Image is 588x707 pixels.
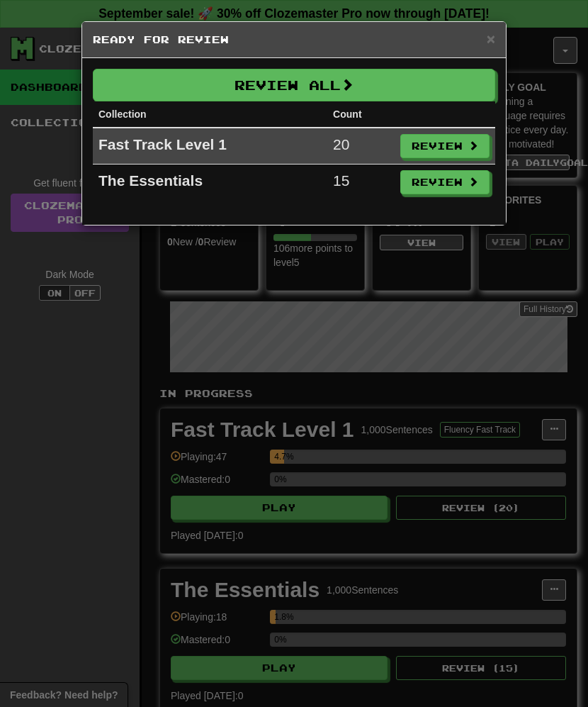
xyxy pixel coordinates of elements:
[327,128,395,165] td: 20
[487,30,495,47] span: ×
[327,165,395,201] td: 15
[400,134,490,158] button: Review
[487,31,495,46] button: Close
[400,170,490,194] button: Review
[93,165,327,201] td: The Essentials
[93,101,327,128] th: Collection
[327,101,395,128] th: Count
[93,128,327,165] td: Fast Track Level 1
[93,33,495,47] h5: Ready for Review
[93,69,495,101] button: Review All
